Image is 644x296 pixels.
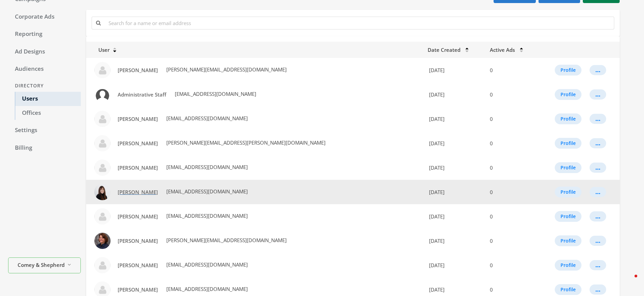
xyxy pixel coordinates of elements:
span: Administrative Staff [118,91,166,98]
a: Ad Designs [8,45,81,59]
td: [DATE] [424,58,486,82]
span: [EMAIL_ADDRESS][DOMAIN_NAME] [173,90,256,97]
a: Reporting [8,27,81,41]
a: [PERSON_NAME] [113,283,162,296]
input: Search for a name or email address [104,17,614,29]
a: [PERSON_NAME] [113,113,162,125]
div: ... [595,240,600,241]
a: Audiences [8,62,81,76]
button: ... [590,114,606,124]
div: ... [595,265,600,266]
a: [PERSON_NAME] [113,259,162,272]
td: 0 [486,204,537,229]
button: Profile [555,138,581,149]
img: Adam Menke profile [94,62,111,78]
img: Amy Canning profile [94,233,111,249]
button: Profile [555,284,581,295]
a: Offices [15,106,81,120]
div: ... [595,216,600,217]
button: Profile [555,89,581,100]
span: [EMAIL_ADDRESS][DOMAIN_NAME] [165,261,248,268]
td: [DATE] [424,107,486,131]
span: Comey & Shepherd [18,261,65,269]
td: 0 [486,107,537,131]
span: [EMAIL_ADDRESS][DOMAIN_NAME] [165,164,248,170]
span: [PERSON_NAME] [118,262,158,269]
img: Ally Haas profile [94,160,111,176]
img: Alana Blythe profile [94,135,111,151]
span: User [90,46,110,53]
button: ... [590,163,606,173]
span: [PERSON_NAME] [118,213,158,220]
div: ... [595,289,600,290]
span: [EMAIL_ADDRESS][DOMAIN_NAME] [165,212,248,219]
button: ... [590,236,606,246]
span: [PERSON_NAME] [118,140,158,147]
iframe: Intercom live chat [621,273,637,289]
span: [EMAIL_ADDRESS][DOMAIN_NAME] [165,188,248,195]
button: Comey & Shepherd [8,258,81,274]
button: ... [590,260,606,270]
span: [PERSON_NAME] [118,189,158,195]
span: Active Ads [490,46,515,53]
button: ... [590,284,606,295]
img: Aimee Boden profile [94,111,111,127]
img: Administrative Staff profile [94,86,111,103]
span: [EMAIL_ADDRESS][DOMAIN_NAME] [165,115,248,122]
td: [DATE] [424,180,486,204]
span: [PERSON_NAME][EMAIL_ADDRESS][DOMAIN_NAME] [165,66,287,73]
td: 0 [486,58,537,82]
span: [PERSON_NAME] [118,164,158,171]
a: Administrative Staff [113,88,171,101]
a: [PERSON_NAME] [113,186,162,198]
td: [DATE] [424,204,486,229]
button: ... [590,138,606,148]
td: [DATE] [424,229,486,253]
a: [PERSON_NAME] [113,64,162,77]
td: 0 [486,131,537,155]
td: 0 [486,180,537,204]
a: [PERSON_NAME] [113,235,162,247]
button: ... [590,211,606,221]
div: ... [595,143,600,144]
div: ... [595,119,600,119]
span: Date Created [428,46,460,53]
span: [PERSON_NAME] [118,237,158,244]
div: Directory [8,80,81,92]
td: 0 [486,82,537,107]
a: Settings [8,123,81,138]
img: Amber Gibson profile [94,208,111,225]
td: 0 [486,155,537,180]
span: [PERSON_NAME] [118,286,158,293]
span: [PERSON_NAME] [118,67,158,73]
span: [PERSON_NAME] [118,115,158,122]
button: ... [590,65,606,75]
button: Profile [555,162,581,173]
button: Profile [555,65,581,76]
div: ... [595,167,600,168]
button: Profile [555,260,581,271]
span: [EMAIL_ADDRESS][DOMAIN_NAME] [165,286,248,292]
img: Amy Tucker profile [94,257,111,273]
span: [PERSON_NAME][EMAIL_ADDRESS][PERSON_NAME][DOMAIN_NAME] [165,139,326,146]
a: Users [15,92,81,106]
div: ... [595,94,600,95]
button: Profile [555,187,581,197]
td: [DATE] [424,253,486,277]
button: Profile [555,235,581,246]
div: ... [595,192,600,192]
button: Profile [555,211,581,222]
button: ... [590,187,606,197]
button: ... [590,89,606,100]
button: Profile [555,113,581,124]
td: 0 [486,229,537,253]
a: [PERSON_NAME] [113,162,162,174]
i: Search for a name or email address [96,20,101,25]
td: [DATE] [424,131,486,155]
span: [PERSON_NAME][EMAIL_ADDRESS][DOMAIN_NAME] [165,237,287,244]
img: Amanda Stiles profile [94,184,111,200]
a: [PERSON_NAME] [113,137,162,150]
a: Corporate Ads [8,10,81,24]
a: Billing [8,141,81,155]
a: [PERSON_NAME] [113,210,162,223]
